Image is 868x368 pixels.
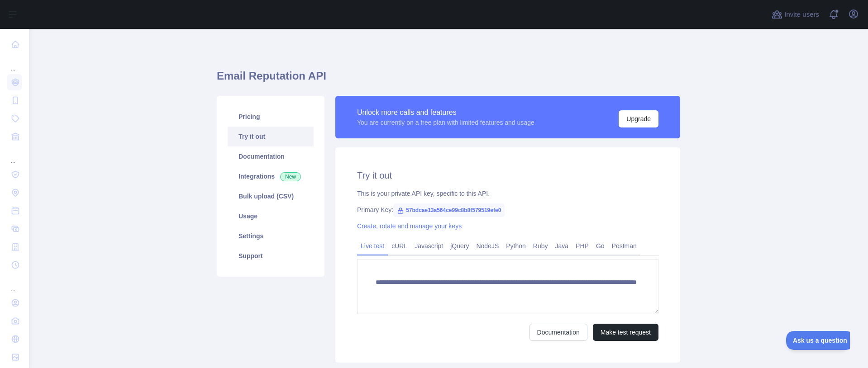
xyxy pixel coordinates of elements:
[228,166,314,186] a: Integrations New
[228,127,314,146] a: Try it out
[572,239,592,253] a: PHP
[608,239,640,253] a: Postman
[280,172,301,181] span: New
[592,239,608,253] a: Go
[7,54,22,72] div: ...
[529,324,587,341] a: Documentation
[784,9,819,20] span: Invite users
[228,206,314,226] a: Usage
[228,226,314,246] a: Settings
[228,146,314,166] a: Documentation
[786,331,850,350] iframe: Toggle Customer Support
[357,205,658,214] div: Primary Key:
[388,239,411,253] a: cURL
[529,239,552,253] a: Ruby
[593,324,658,341] button: Make test request
[619,110,658,127] button: Upgrade
[770,7,821,22] button: Invite users
[228,186,314,206] a: Bulk upload (CSV)
[228,246,314,266] a: Support
[447,239,472,253] a: jQuery
[502,239,529,253] a: Python
[552,239,572,253] a: Java
[472,239,502,253] a: NodeJS
[357,107,534,118] div: Unlock more calls and features
[7,275,22,293] div: ...
[7,146,22,165] div: ...
[393,203,505,217] span: 57bdcae13a564ce99c8b8f579519efe0
[217,69,680,90] h1: Email Reputation API
[228,107,314,127] a: Pricing
[357,118,534,127] div: You are currently on a free plan with limited features and usage
[357,169,658,182] h2: Try it out
[357,222,462,230] a: Create, rotate and manage your keys
[357,189,658,198] div: This is your private API key, specific to this API.
[411,239,447,253] a: Javascript
[357,239,388,253] a: Live test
